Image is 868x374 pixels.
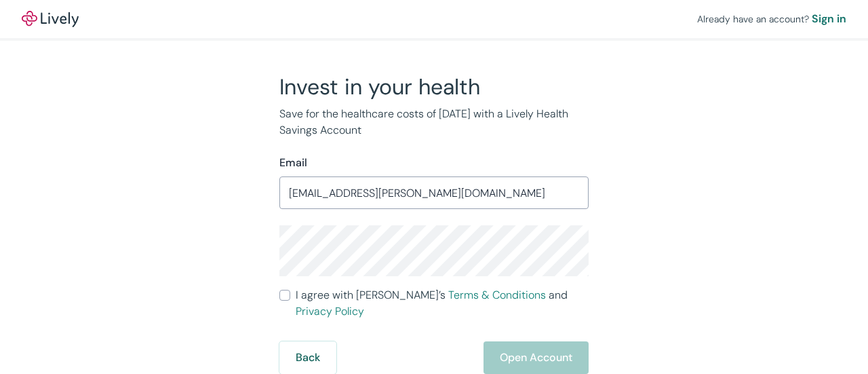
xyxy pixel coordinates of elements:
span: I agree with [PERSON_NAME]’s and [296,287,589,320]
div: Already have an account? [697,11,846,27]
a: Privacy Policy [296,304,364,318]
h2: Invest in your health [279,73,589,100]
a: Sign in [812,11,846,27]
a: Terms & Conditions [448,288,546,302]
button: Back [279,341,336,374]
label: Email [279,155,307,171]
p: Save for the healthcare costs of [DATE] with a Lively Health Savings Account [279,106,589,138]
a: LivelyLively [22,11,79,27]
img: Lively [22,11,79,27]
